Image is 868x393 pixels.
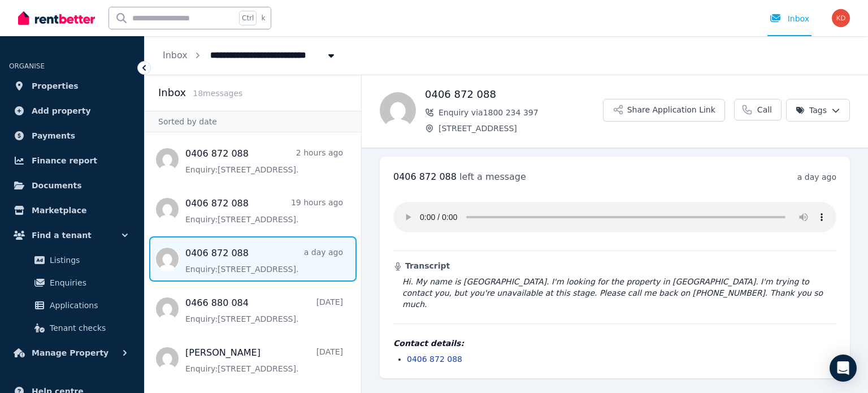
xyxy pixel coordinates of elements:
[832,9,850,27] img: Kevin Dinh
[32,179,82,192] span: Documents
[796,105,827,116] span: Tags
[185,247,343,275] a: 0406 872 088a day agoEnquiry:[STREET_ADDRESS].
[185,296,343,325] a: 0466 880 084[DATE]Enquiry:[STREET_ADDRESS].
[32,346,108,360] span: Manage Property
[32,129,75,142] span: Payments
[158,85,186,101] h2: Inbox
[393,276,836,310] blockquote: Hi. My name is [GEOGRAPHIC_DATA]. I'm looking for the property in [GEOGRAPHIC_DATA]. I'm trying t...
[830,355,857,382] div: Open Intercom Messenger
[380,92,416,128] img: 0406 872 088
[145,111,361,132] div: Sorted by date
[185,197,343,225] a: 0406 872 08819 hours agoEnquiry:[STREET_ADDRESS].
[393,260,836,271] h3: Transcript
[50,253,126,267] span: Listings
[786,99,850,122] button: Tags
[145,36,355,75] nav: Breadcrumb
[18,10,95,27] img: RentBetter
[393,171,457,182] span: 0406 872 088
[32,154,97,167] span: Finance report
[9,342,135,364] button: Manage Property
[439,123,603,134] span: [STREET_ADDRESS]
[193,89,242,98] span: 18 message s
[9,174,135,197] a: Documents
[14,249,131,271] a: Listings
[407,355,462,364] a: 0406 872 088
[50,276,126,290] span: Enquiries
[50,299,126,312] span: Applications
[9,199,135,222] a: Marketplace
[14,271,131,294] a: Enquiries
[32,204,86,217] span: Marketplace
[439,107,603,118] span: Enquiry via 1800 234 397
[239,11,257,25] span: Ctrl
[9,75,135,97] a: Properties
[50,321,126,335] span: Tenant checks
[14,294,131,317] a: Applications
[734,99,782,120] a: Call
[32,228,92,242] span: Find a tenant
[163,50,188,61] a: Inbox
[757,104,772,115] span: Call
[603,99,725,122] button: Share Application Link
[32,79,79,93] span: Properties
[185,147,343,175] a: 0406 872 0882 hours agoEnquiry:[STREET_ADDRESS].
[9,149,135,172] a: Finance report
[9,62,45,70] span: ORGANISE
[32,104,91,118] span: Add property
[9,224,135,247] button: Find a tenant
[770,13,809,24] div: Inbox
[9,100,135,122] a: Add property
[9,124,135,147] a: Payments
[393,338,836,349] h4: Contact details:
[261,14,265,23] span: k
[425,87,603,102] h1: 0406 872 088
[14,317,131,339] a: Tenant checks
[797,172,836,182] time: a day ago
[459,171,526,182] span: left a message
[185,346,343,374] a: [PERSON_NAME][DATE]Enquiry:[STREET_ADDRESS].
